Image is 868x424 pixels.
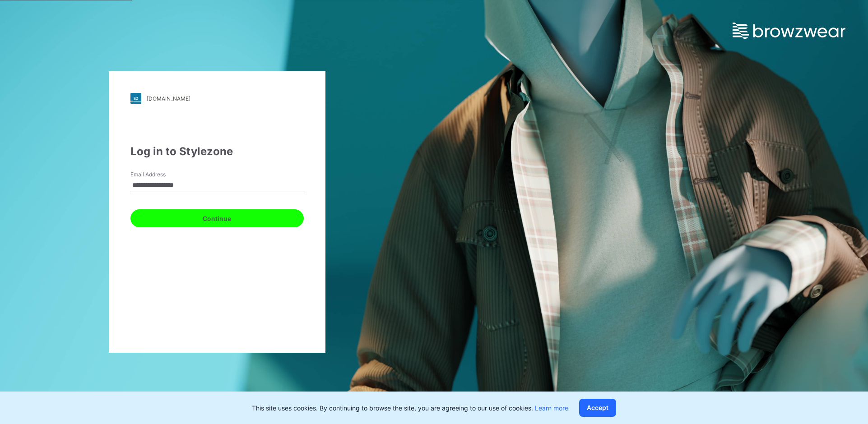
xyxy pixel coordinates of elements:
[130,93,304,104] a: [DOMAIN_NAME]
[252,403,568,413] p: This site uses cookies. By continuing to browse the site, you are agreeing to our use of cookies.
[147,95,190,102] div: [DOMAIN_NAME]
[535,404,568,412] a: Learn more
[130,93,141,104] img: stylezone-logo.562084cfcfab977791bfbf7441f1a819.svg
[130,143,304,160] div: Log in to Stylezone
[130,209,304,227] button: Continue
[733,23,845,39] img: browzwear-logo.e42bd6dac1945053ebaf764b6aa21510.svg
[130,171,194,179] label: Email Address
[579,399,616,417] button: Accept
